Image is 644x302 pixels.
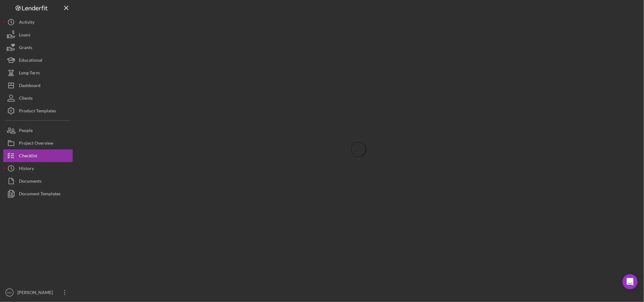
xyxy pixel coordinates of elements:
div: Educational [19,54,42,68]
div: Product Templates [19,104,56,119]
div: People [19,124,33,138]
button: Activity [3,16,73,28]
button: Educational [3,54,73,66]
button: Product Templates [3,104,73,117]
button: Documents [3,175,73,187]
div: Documents [19,175,41,189]
button: Grants [3,41,73,54]
div: Document Templates [19,187,60,202]
button: History [3,162,73,175]
div: Clients [19,92,33,106]
div: Checklist [19,149,37,164]
div: Loans [19,28,30,43]
button: Document Templates [3,187,73,200]
button: Clients [3,92,73,104]
button: Loans [3,28,73,41]
button: Long-Term [3,66,73,79]
div: Grants [19,41,32,55]
button: Project Overview [3,137,73,149]
div: History [19,162,34,176]
button: KD[PERSON_NAME] [3,286,73,299]
button: Checklist [3,149,73,162]
div: Activity [19,16,34,30]
button: Dashboard [3,79,73,92]
div: Dashboard [19,79,40,93]
button: People [3,124,73,137]
text: KD [7,291,11,294]
div: Long-Term [19,66,40,81]
div: [PERSON_NAME] [16,286,57,300]
div: Project Overview [19,137,53,151]
div: Open Intercom Messenger [623,274,638,289]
